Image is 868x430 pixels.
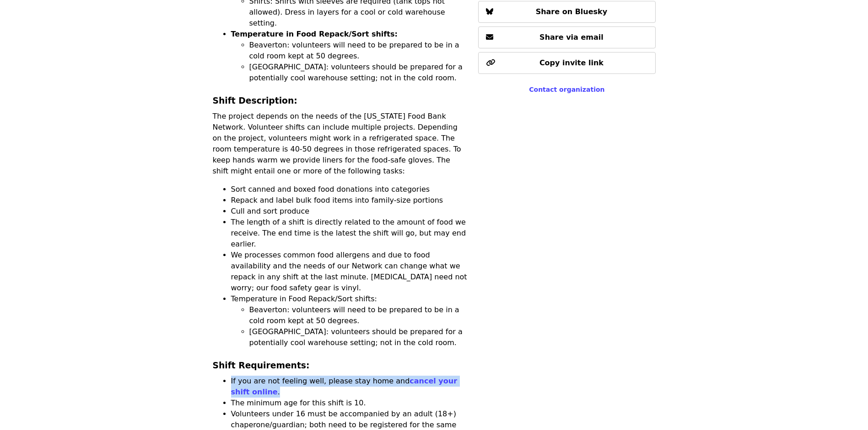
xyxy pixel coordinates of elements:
li: We processes common food allergens and due to food availability and the needs of our Network can ... [231,250,468,294]
a: Contact organization [529,86,604,93]
button: Share on Bluesky [478,1,655,23]
li: If you are not feeling well, please stay home and . [231,376,468,398]
span: Share on Bluesky [536,7,608,16]
a: cancel your shift online [231,377,458,396]
li: The minimum age for this shift is 10. [231,398,468,409]
strong: Temperature in Food Repack/Sort shifts: [231,30,398,38]
strong: Shift Requirements: [213,361,310,370]
li: Sort canned and boxed food donations into categories [231,184,468,195]
li: Beaverton: volunteers will need to be prepared to be in a cold room kept at 50 degrees. [249,40,468,62]
li: Repack and label bulk food items into family-size portions [231,195,468,206]
li: The length of a shift is directly related to the amount of food we receive. The end time is the l... [231,217,468,250]
li: [GEOGRAPHIC_DATA]: volunteers should be prepared for a potentially cool warehouse setting; not in... [249,62,468,84]
button: Copy invite link [478,52,655,74]
li: [GEOGRAPHIC_DATA]: volunteers should be prepared for a potentially cool warehouse setting; not in... [249,326,468,348]
li: Cull and sort produce [231,206,468,217]
li: Temperature in Food Repack/Sort shifts: [231,294,468,348]
li: Beaverton: volunteers will need to be prepared to be in a cold room kept at 50 degrees. [249,304,468,326]
strong: Shift Description: [213,96,297,105]
span: Share via email [539,33,604,42]
span: Copy invite link [539,58,604,67]
button: Share via email [478,26,655,48]
p: The project depends on the needs of the [US_STATE] Food Bank Network. Volunteer shifts can includ... [213,111,468,177]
